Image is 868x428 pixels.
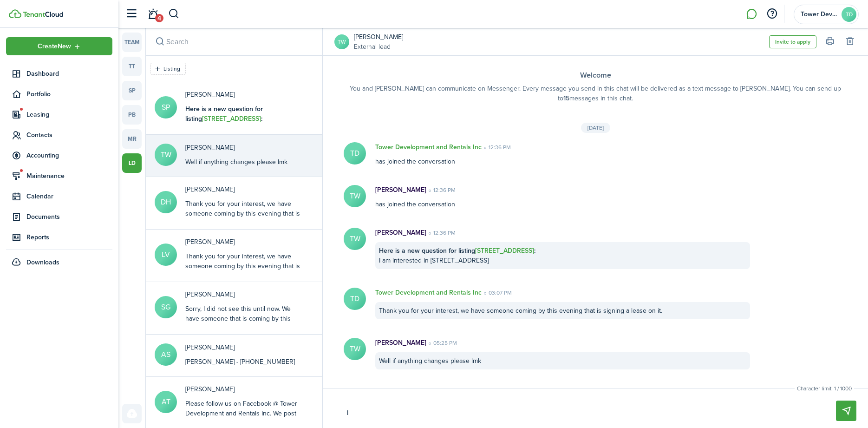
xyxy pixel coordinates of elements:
[155,14,163,22] span: 4
[426,339,457,347] time: 05:25 PM
[185,342,295,352] p: April Sager
[185,251,301,281] div: Thank you for your interest, we have someone coming by this evening that is signing a lease on it.
[185,90,301,99] p: Shaina Pickens
[6,37,112,55] button: Open menu
[122,105,142,125] a: pb
[26,151,112,160] span: Accounting
[185,199,301,228] div: Thank you for your interest, we have someone coming by this evening that is signing a lease on it.
[185,384,301,394] p: Antonia Taylor
[168,6,180,22] button: Search
[366,185,759,209] div: has joined the conversation
[146,28,322,55] input: search
[375,242,750,269] div: I am interested in [STREET_ADDRESS]
[563,93,569,103] b: 15
[38,43,71,50] span: Create New
[122,57,142,76] a: tt
[344,228,366,250] avatar-text: TW
[475,246,534,256] a: [STREET_ADDRESS]
[375,288,482,297] p: Tower Development and Rentals Inc
[26,191,112,201] span: Calendar
[163,65,180,73] filter-tag-label: Listing
[344,142,366,165] avatar-text: TD
[26,212,112,222] span: Documents
[366,142,759,166] div: has joined the conversation
[185,184,301,194] p: Darla Harris
[354,42,403,52] a: External lead
[26,69,112,79] span: Dashboard
[426,229,456,237] time: 12:36 PM
[185,104,263,124] b: Here is a new question for listing :
[185,237,301,247] p: Lorraine vaughn
[341,70,849,81] h3: Welcome
[6,65,112,83] a: Dashboard
[426,186,456,194] time: 12:36 PM
[375,185,426,195] p: [PERSON_NAME]
[375,302,750,319] div: Thank you for your interest, we have someone coming by this evening that is signing a lease on it.
[375,338,426,348] p: [PERSON_NAME]
[379,246,535,256] b: Here is a new question for listing :
[795,384,854,393] small: Character limit: 1 / 1000
[26,130,112,140] span: Contacts
[122,153,142,173] a: ld
[344,338,366,360] avatar-text: TW
[144,2,162,26] a: Notifications
[26,89,112,99] span: Portfolio
[801,11,838,18] span: Tower Development and Rentals Inc
[26,110,112,119] span: Leasing
[375,352,750,369] div: Well if anything changes please lmk
[341,84,849,103] p: You and [PERSON_NAME] can communicate on Messenger. Every message you send in this chat will be d...
[9,9,21,18] img: TenantCloud
[26,232,112,242] span: Reports
[26,171,112,181] span: Maintenance
[334,34,349,49] a: TW
[150,63,186,75] filter-tag: Open filter
[769,35,816,48] button: Invite to apply
[155,191,177,213] avatar-text: DH
[185,104,301,133] div: I am interested in [STREET_ADDRESS]
[155,391,177,413] avatar-text: AT
[155,244,177,266] avatar-text: LV
[153,35,166,48] button: Search
[6,228,112,246] a: Reports
[122,81,142,100] a: sp
[26,257,59,267] span: Downloads
[185,290,301,299] p: Shakeitha garrett
[123,5,140,23] button: Open sidebar
[836,401,856,421] button: Send
[155,343,177,366] avatar-text: AS
[354,32,403,42] a: [PERSON_NAME]
[185,357,295,367] div: [PERSON_NAME] - [PHONE_NUMBER]
[375,142,482,152] p: Tower Development and Rentals Inc
[842,7,856,22] avatar-text: TD
[155,144,177,166] avatar-text: TW
[843,35,856,48] button: Delete
[581,123,610,133] div: [DATE]
[122,129,142,149] a: mr
[185,157,287,167] div: Well if anything changes please lmk
[23,12,63,17] img: TenantCloud
[185,143,287,152] p: Tara williams
[185,304,301,333] div: Sorry, I did not see this until now. We have someone that is coming by this evening and signing a...
[375,228,426,237] p: [PERSON_NAME]
[344,185,366,207] avatar-text: TW
[823,35,836,48] button: Print
[155,296,177,318] avatar-text: SG
[482,143,511,151] time: 12:36 PM
[764,6,780,22] button: Open resource center
[122,33,142,52] a: team
[482,289,512,297] time: 03:07 PM
[344,288,366,310] avatar-text: TD
[155,96,177,119] avatar-text: SP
